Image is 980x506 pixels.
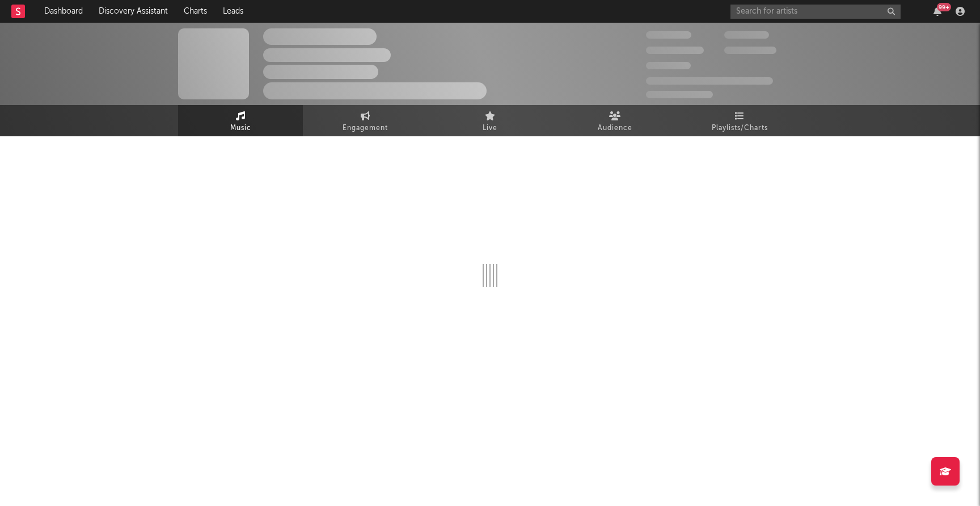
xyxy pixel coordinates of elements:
[730,5,901,19] input: Search for artists
[724,31,769,39] span: 100,000
[646,47,704,54] span: 50,000,000
[646,62,691,69] span: 100,000
[178,105,303,136] a: Music
[712,122,768,135] span: Playlists/Charts
[646,91,713,98] span: Jump Score: 85.0
[598,122,632,135] span: Audience
[483,122,497,135] span: Live
[343,122,388,135] span: Engagement
[937,3,951,11] div: 99 +
[303,105,428,136] a: Engagement
[552,105,677,136] a: Audience
[677,105,802,136] a: Playlists/Charts
[933,7,941,16] button: 99+
[230,122,251,135] span: Music
[646,77,773,85] span: 50,000,000 Monthly Listeners
[724,47,776,54] span: 1,000,000
[646,31,691,39] span: 300,000
[428,105,552,136] a: Live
